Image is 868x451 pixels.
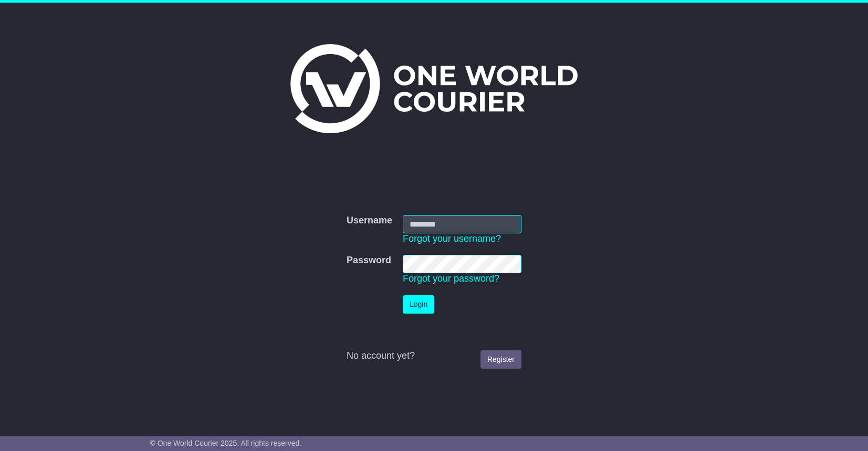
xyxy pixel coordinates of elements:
[403,273,499,284] a: Forgot your password?
[347,255,391,266] label: Password
[403,295,434,314] button: Login
[347,215,392,227] label: Username
[290,44,577,133] img: One World
[403,233,501,244] a: Forgot your username?
[150,439,302,447] span: © One World Courier 2025. All rights reserved.
[347,350,521,362] div: No account yet?
[480,350,521,369] a: Register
